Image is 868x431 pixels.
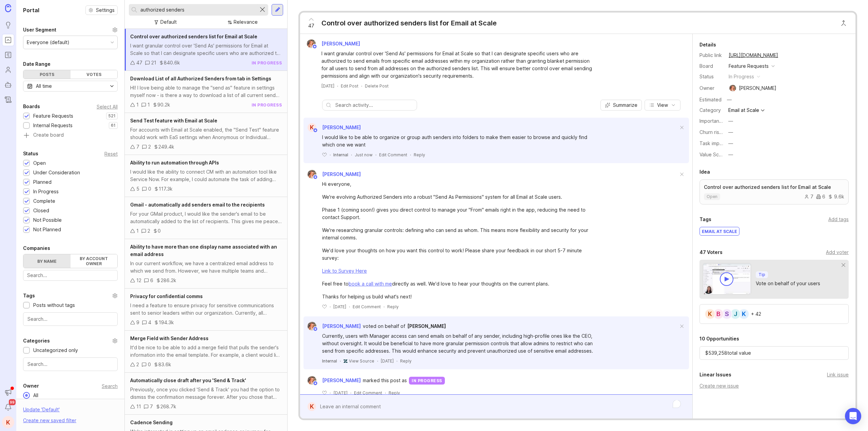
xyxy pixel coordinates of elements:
[148,143,151,151] div: 2
[361,83,362,89] div: ·
[71,254,118,268] label: By account owner
[389,390,400,396] div: Reply
[312,44,317,49] img: member badge
[125,373,287,415] a: Automatically close draft after you 'Send & Track'Previously, once you clicked 'Send & Track' you...
[728,140,733,147] div: —
[414,152,425,158] div: Reply
[400,358,412,364] div: Reply
[125,289,287,331] a: Privacy for confidential commsI need a feature to ensure privacy for sensitive communications sen...
[322,206,593,221] div: Phase 1 (coming soon!) gives you direct control to manage your "From" emails right in the app, re...
[33,112,73,120] div: Feature Requests
[645,100,680,111] button: View
[353,304,381,310] div: Edit Comment
[699,140,727,146] label: Task impact
[23,292,35,300] div: Tags
[699,215,711,223] div: Tags
[313,327,318,332] img: member badge
[756,280,820,287] div: Vote on behalf of your users
[130,202,265,208] span: Gmail - automatically add senders email to the recipients
[739,84,776,92] div: [PERSON_NAME]
[136,227,139,235] div: 1
[725,95,734,104] div: —
[703,263,751,295] img: video-thumbnail-vote-d41b83416815613422e2ca741bf692cc.jpg
[613,102,637,109] span: Summarize
[147,227,150,235] div: 2
[828,216,849,223] div: Add tags
[130,42,282,57] div: I want granular control over 'Send As' permissions for Email at Scale so that I can designate spe...
[2,49,14,61] a: Roadmaps
[130,419,173,425] span: Cadence Sending
[322,134,593,149] div: I would like to be able to organize or group auth senders into folders to make them easier to bro...
[160,18,177,26] div: Default
[27,360,113,368] input: Search...
[341,83,358,89] div: Edit Post
[700,227,739,235] div: email at scale
[699,371,731,379] div: Linear Issues
[23,26,56,34] div: User Segment
[699,97,722,102] div: Estimated
[130,293,203,299] span: Privacy for confidential comms
[140,6,256,14] input: Search...
[313,175,318,180] img: member badge
[322,377,361,384] span: [PERSON_NAME]
[108,113,116,119] p: 521
[33,347,78,354] div: Uncategorized only
[728,117,733,125] div: —
[316,400,686,413] textarea: To enrich screen reader interactions, please activate Accessibility in Grammarly extension settings
[102,384,118,388] div: Search
[130,377,246,383] span: Automatically close draft after you 'Send & Track'
[9,399,16,405] span: 99
[36,82,52,90] div: All time
[158,143,174,151] div: 249.4k
[305,322,319,331] img: Bronwen W
[23,254,71,268] label: By name
[130,84,282,99] div: HI! I love being able to manage the "send as" feature in settings myself now - is there a way to ...
[728,108,759,113] div: Email at Scale
[322,268,367,274] a: Link to Survey Here
[377,358,378,364] div: ·
[699,382,849,390] div: Create new issue
[699,106,723,114] div: Category
[2,34,14,46] a: Portal
[2,416,14,428] button: K
[351,152,352,158] div: ·
[33,301,75,309] div: Posts without tags
[23,417,76,424] div: Create new saved filter
[308,22,314,30] span: 47
[322,332,593,355] div: Currently, users with Manager access can send emails on behalf of any sender, including high-prof...
[130,244,277,257] span: Ability to have more than one display name associated with an email address
[303,376,363,385] a: Bronwen W[PERSON_NAME]
[125,239,287,289] a: Ability to have more than one display name associated with an email addressIn our current workflo...
[396,358,397,364] div: ·
[33,226,61,233] div: Not Planned
[130,76,271,81] span: Download List of all Authorized Senders from tab in Settings
[159,319,174,326] div: 194.3k
[157,101,170,109] div: 90.2k
[727,51,780,60] a: [URL][DOMAIN_NAME]
[252,60,282,66] div: in progress
[321,41,360,46] span: [PERSON_NAME]
[96,7,115,14] span: Settings
[322,293,593,300] div: Thanks for helping us build what's next!
[305,376,319,385] img: Bronwen W
[130,335,209,341] span: Merge Field with Sender Address
[130,260,282,275] div: In our current workflow, we have a centralized email address to which we send from. However, we h...
[85,5,118,15] a: Settings
[699,248,723,256] div: 47 Voters
[699,152,726,157] label: Value Scale
[379,152,407,158] div: Edit Comment
[2,401,14,413] button: Notifications
[407,323,446,329] span: [PERSON_NAME]
[2,94,14,106] a: Changelog
[125,155,287,197] a: Ability to run automation through APIsI would like the ability to connect CM with an automation t...
[322,358,337,364] div: Internal
[33,169,80,176] div: Under Consideration
[322,124,361,130] span: [PERSON_NAME]
[33,197,55,205] div: Complete
[321,18,497,28] div: Control over authorized senders list for Email at Scale
[33,216,62,224] div: Not Possible
[729,62,769,70] div: Feature Requests
[136,185,139,193] div: 5
[106,83,117,89] svg: toggle icon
